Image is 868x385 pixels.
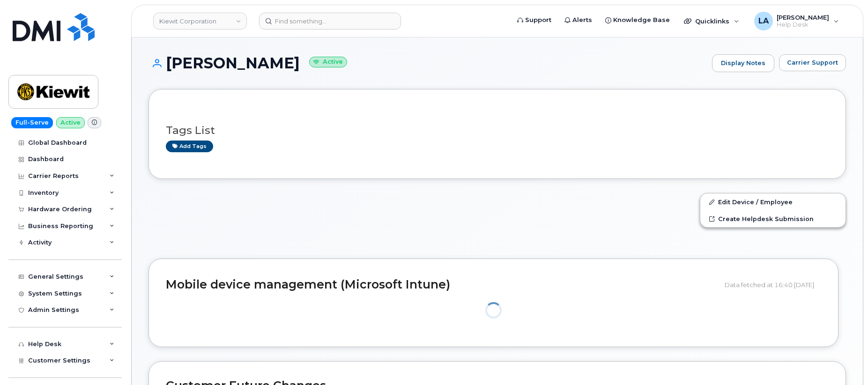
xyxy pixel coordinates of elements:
[166,141,213,152] a: Add tags
[712,54,774,72] a: Display Notes
[700,210,846,227] a: Create Helpdesk Submission
[166,125,829,136] h3: Tags List
[309,57,347,67] small: Active
[166,278,718,291] h2: Mobile device management (Microsoft Intune)
[700,193,846,210] a: Edit Device / Employee
[725,276,821,294] div: Data fetched at 16:40 [DATE]
[787,58,838,67] span: Carrier Support
[148,55,707,71] h1: [PERSON_NAME]
[779,54,846,71] button: Carrier Support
